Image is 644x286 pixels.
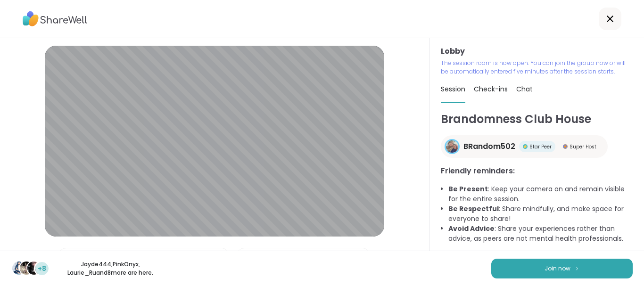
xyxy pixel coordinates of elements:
span: | [253,248,256,267]
img: Microphone [63,248,71,267]
span: | [75,248,77,267]
a: BRandom502BRandom502Star PeerStar PeerSuper HostSuper Host [441,135,608,158]
h1: Brandomness Club House [441,111,633,128]
img: ShareWell Logo [23,8,87,30]
img: BRandom502 [446,140,458,153]
li: : Keep your camera on and remain visible for the entire session. [448,184,633,204]
span: Join now [545,264,570,273]
b: Be Present [448,184,488,194]
span: Super Host [570,143,596,150]
span: Chat [516,84,533,94]
img: ShareWell Logomark [574,266,580,271]
span: +8 [38,264,46,274]
img: Star Peer [523,144,528,149]
b: Be Respectful [448,204,499,213]
h3: Friendly reminders: [441,165,633,177]
img: Jayde444 [12,261,25,275]
img: PinkOnyx [20,261,33,275]
span: Check-ins [474,84,508,94]
span: Session [441,84,465,94]
img: Camera [241,248,249,267]
img: Super Host [563,144,568,149]
b: Avoid Advice [448,224,495,233]
button: Join now [491,259,633,278]
img: Laurie_Ru [27,261,41,275]
li: : Share your experiences rather than advice, as peers are not mental health professionals. [448,224,633,244]
span: Star Peer [529,143,552,150]
li: : Share mindfully, and make space for everyone to share! [448,204,633,224]
h3: Lobby [441,46,633,57]
span: BRandom502 [463,141,515,152]
p: The session room is now open. You can join the group now or will be automatically entered five mi... [441,59,633,76]
p: Jayde444 , PinkOnyx , Laurie_Ru and 8 more are here. [58,260,163,277]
